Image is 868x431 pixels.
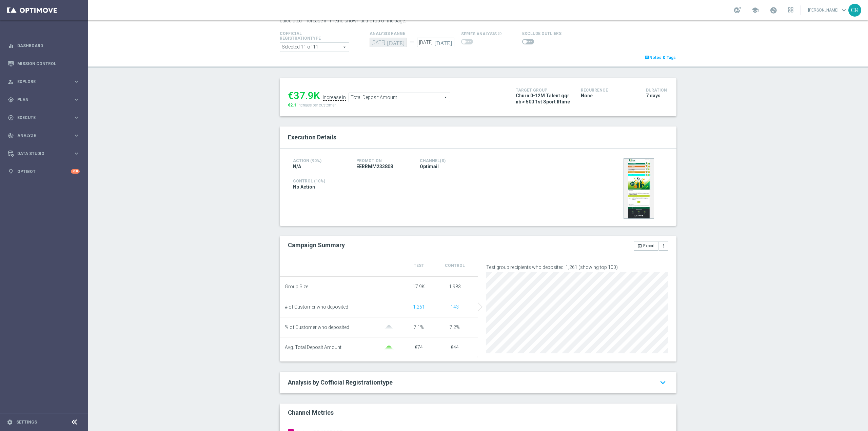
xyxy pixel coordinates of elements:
[71,169,80,174] div: +10
[486,264,668,270] p: Test group recipients who deposited: 1,261 (showing top 100)
[461,32,497,36] span: series analysis
[624,158,654,219] img: 35999.jpeg
[434,38,454,45] i: [DATE]
[8,162,80,180] div: Optibot
[449,284,461,289] span: 1,983
[451,304,459,310] span: Show unique customers
[8,133,14,139] i: track_changes
[323,95,346,101] div: increase in
[807,5,848,15] a: [PERSON_NAME]keyboard_arrow_down
[17,134,73,138] span: Analyze
[415,345,423,350] span: €74
[293,163,301,170] span: N/A
[285,325,349,330] span: % of Customer who deposited
[8,79,14,85] i: person_search
[644,54,676,61] a: chatNotes & Tags
[288,409,334,416] h2: Channel Metrics
[498,32,502,36] i: info_outline
[7,115,80,120] button: play_circle_outline Execute keyboard_arrow_right
[297,103,336,107] span: increase per customer
[8,169,14,175] i: lightbulb
[7,133,80,138] button: track_changes Analyze keyboard_arrow_right
[73,114,80,121] i: keyboard_arrow_right
[645,55,649,60] i: chat
[417,38,454,47] input: Select Date
[288,90,320,102] div: €37.9K
[8,115,73,121] div: Execute
[7,61,80,66] button: Mission Control
[387,38,407,45] i: [DATE]
[420,158,473,163] h4: Channel(s)
[581,93,593,99] span: None
[17,37,80,55] a: Dashboard
[288,408,672,417] div: Channel Metrics
[7,43,80,48] button: equalizer Dashboard
[17,152,73,156] span: Data Studio
[356,163,393,170] span: EERRMM233808
[285,345,341,350] span: Avg. Total Deposit Amount
[7,97,80,102] button: gps_fixed Plan keyboard_arrow_right
[356,158,410,163] h4: Promotion
[293,158,346,163] h4: Action (90%)
[382,325,396,330] img: gaussianGrey.svg
[634,241,658,251] button: open_in_browser Export
[581,88,636,93] h4: Recurrence
[288,378,668,387] a: Analysis by Cofficial Registrationtype keyboard_arrow_down
[288,379,393,386] span: Analysis by Cofficial Registrationtype
[17,116,73,120] span: Execute
[413,284,425,289] span: 17.9K
[8,37,80,55] div: Dashboard
[659,241,668,251] button: more_vert
[516,93,571,105] span: Churn 0-12M Talent ggr nb > 500 1st Sport lftime
[7,419,13,425] i: settings
[8,43,14,49] i: equalizer
[848,4,861,17] div: CR
[8,151,73,157] div: Data Studio
[840,6,848,14] span: keyboard_arrow_down
[414,263,424,268] span: Test
[451,345,459,350] span: €44
[17,162,71,180] a: Optibot
[288,103,296,107] span: €2.1
[661,243,666,248] i: more_vert
[293,179,536,183] h4: Control (10%)
[657,376,668,389] i: keyboard_arrow_down
[8,97,73,103] div: Plan
[288,134,336,141] span: Execution Details
[280,43,349,52] span: Expert Online Expert Retail Master Online Master Retail Other and 6 more
[8,133,73,139] div: Analyze
[293,184,315,190] span: No Action
[8,55,80,73] div: Mission Control
[7,79,80,84] div: person_search Explore keyboard_arrow_right
[73,78,80,85] i: keyboard_arrow_right
[285,284,308,290] span: Group Size
[407,39,417,45] div: —
[445,263,465,268] span: Control
[8,79,73,85] div: Explore
[73,132,80,139] i: keyboard_arrow_right
[637,243,642,248] i: open_in_browser
[382,346,396,350] img: gaussianGreen.svg
[7,151,80,156] button: Data Studio keyboard_arrow_right
[414,325,424,330] span: 7.1%
[8,115,14,121] i: play_circle_outline
[17,80,73,84] span: Explore
[7,169,80,174] button: lightbulb Optibot +10
[280,31,337,41] h4: Cofficial Registrationtype
[420,163,439,170] span: Optimail
[73,96,80,103] i: keyboard_arrow_right
[288,241,345,249] h2: Campaign Summary
[522,31,561,36] h4: Exclude Outliers
[646,88,668,93] h4: Duration
[17,55,80,73] a: Mission Control
[285,304,348,310] span: # of Customer who deposited
[16,420,37,424] a: Settings
[17,98,73,102] span: Plan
